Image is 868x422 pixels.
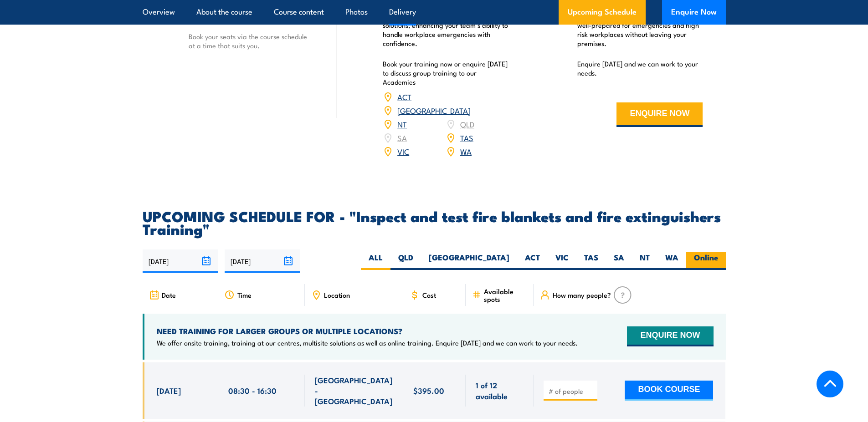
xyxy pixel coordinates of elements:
[616,102,703,127] button: ENQUIRE NOW
[657,252,686,270] label: WA
[627,326,713,346] button: ENQUIRE NOW
[237,291,252,299] span: Time
[361,252,390,270] label: ALL
[553,291,611,299] span: How many people?
[162,291,176,299] span: Date
[143,249,218,273] input: From date
[157,326,578,336] h4: NEED TRAINING FOR LARGER GROUPS OR MULTIPLE LOCATIONS?
[324,291,350,299] span: Location
[157,385,181,396] span: [DATE]
[397,91,411,102] a: ACT
[383,2,508,48] p: Our Academies are located nationally and provide customised safety training solutions, enhancing ...
[225,249,300,273] input: To date
[413,385,444,396] span: $395.00
[228,385,277,396] span: 08:30 - 16:30
[189,32,314,50] p: Book your seats via the course schedule at a time that suits you.
[625,381,713,401] button: BOOK COURSE
[577,2,703,48] p: We offer convenient nationwide training tailored to you, ensuring your staff are well-prepared fo...
[517,252,548,270] label: ACT
[460,146,472,157] a: WA
[484,287,527,303] span: Available spots
[421,252,517,270] label: [GEOGRAPHIC_DATA]
[315,375,393,407] span: [GEOGRAPHIC_DATA] - [GEOGRAPHIC_DATA]
[383,59,508,86] p: Book your training now or enquire [DATE] to discuss group training to our Academies
[576,252,606,270] label: TAS
[549,386,594,396] input: # of people
[686,252,726,270] label: Online
[397,105,471,116] a: [GEOGRAPHIC_DATA]
[397,146,409,157] a: VIC
[143,209,726,235] h2: UPCOMING SCHEDULE FOR - "Inspect and test fire blankets and fire extinguishers Training"
[476,380,524,401] span: 1 of 12 available
[390,252,421,270] label: QLD
[422,291,436,299] span: Cost
[397,118,407,129] a: NT
[157,338,578,347] p: We offer onsite training, training at our centres, multisite solutions as well as online training...
[460,132,473,143] a: TAS
[577,59,703,77] p: Enquire [DATE] and we can work to your needs.
[606,252,632,270] label: SA
[548,252,576,270] label: VIC
[632,252,657,270] label: NT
